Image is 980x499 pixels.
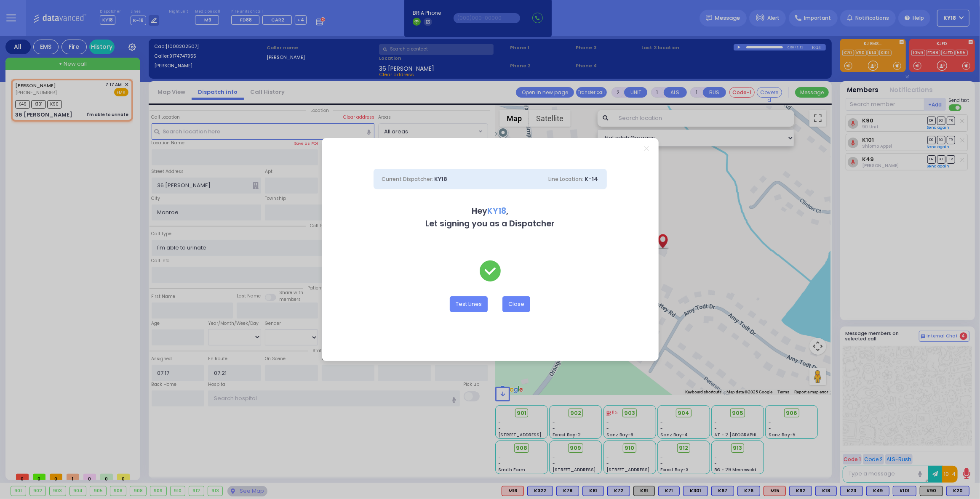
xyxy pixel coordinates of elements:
b: Hey , [472,205,508,217]
span: Current Dispatcher: [382,175,433,183]
span: K-14 [585,175,598,183]
b: Let signing you as a Dispatcher [425,218,555,229]
a: Close [644,146,649,151]
button: Close [502,296,530,312]
span: KY18 [435,175,448,183]
img: check-green.svg [480,260,501,281]
span: KY18 [487,205,506,217]
span: Line Location: [549,175,584,183]
button: Test Lines [450,296,488,312]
